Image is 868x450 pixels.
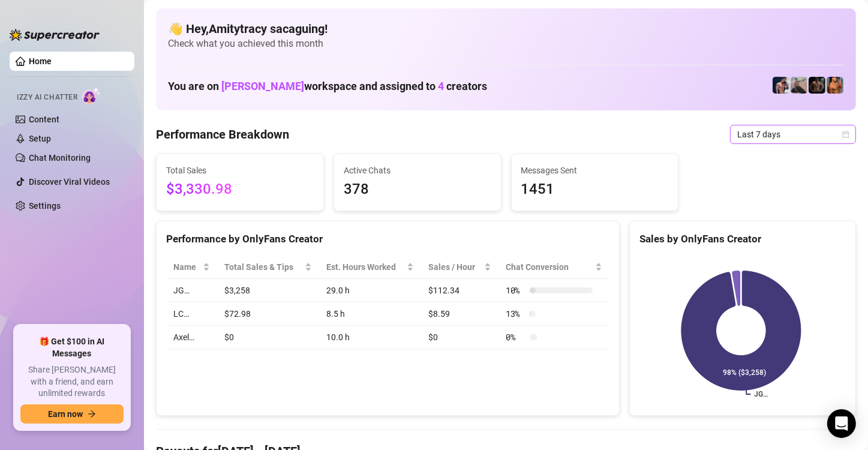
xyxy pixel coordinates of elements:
[344,164,491,177] span: Active Chats
[319,326,421,349] td: 10.0 h
[166,256,217,279] th: Name
[421,302,498,326] td: $8.59
[319,302,421,326] td: 8.5 h
[506,331,525,344] span: 0 %
[827,409,856,438] div: Open Intercom Messenger
[773,77,789,94] img: Axel
[506,260,593,274] span: Chat Conversion
[217,302,319,326] td: $72.98
[166,164,314,177] span: Total Sales
[521,164,669,177] span: Messages Sent
[217,279,319,302] td: $3,258
[438,80,444,92] span: 4
[217,256,319,279] th: Total Sales & Tips
[827,77,843,94] img: JG
[48,409,83,419] span: Earn now
[29,115,59,124] a: Content
[20,404,124,424] button: Earn nowarrow-right
[166,326,217,349] td: Axel…
[221,80,304,92] span: [PERSON_NAME]
[29,56,52,66] a: Home
[156,126,289,143] h4: Performance Breakdown
[168,37,844,50] span: Check what you achieved this month
[20,336,124,359] span: 🎁 Get $100 in AI Messages
[737,125,849,143] span: Last 7 days
[17,92,77,103] span: Izzy AI Chatter
[29,177,110,187] a: Discover Viral Videos
[168,20,844,37] h4: 👋 Hey, Amitytracy sacaguing !
[421,279,498,302] td: $112.34
[506,307,525,320] span: 13 %
[639,231,846,247] div: Sales by OnlyFans Creator
[166,178,314,201] span: $3,330.98
[29,153,91,163] a: Chat Monitoring
[421,326,498,349] td: $0
[88,410,96,418] span: arrow-right
[842,131,849,138] span: calendar
[428,260,482,274] span: Sales / Hour
[10,29,100,41] img: logo-BBDzfeDw.svg
[421,256,498,279] th: Sales / Hour
[166,279,217,302] td: JG…
[29,134,51,143] a: Setup
[498,256,609,279] th: Chat Conversion
[20,364,124,400] span: Share [PERSON_NAME] with a friend, and earn unlimited rewards
[754,390,768,398] text: JG…
[173,260,200,274] span: Name
[166,231,609,247] div: Performance by OnlyFans Creator
[326,260,404,274] div: Est. Hours Worked
[224,260,302,274] span: Total Sales & Tips
[217,326,319,349] td: $0
[344,178,491,201] span: 378
[506,284,525,297] span: 10 %
[168,80,487,93] h1: You are on workspace and assigned to creators
[521,178,669,201] span: 1451
[82,87,101,104] img: AI Chatter
[809,77,825,94] img: Trent
[166,302,217,326] td: LC…
[29,201,61,211] a: Settings
[319,279,421,302] td: 29.0 h
[791,77,807,94] img: LC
